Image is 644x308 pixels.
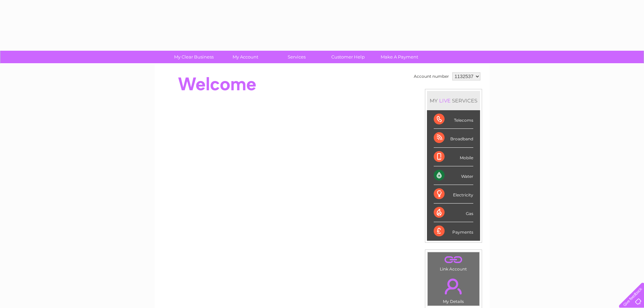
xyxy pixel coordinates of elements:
[434,204,473,222] div: Gas
[427,91,480,110] div: MY SERVICES
[429,254,478,266] a: .
[372,51,427,63] a: Make A Payment
[434,148,473,166] div: Mobile
[434,166,473,185] div: Water
[434,129,473,147] div: Broadband
[434,110,473,129] div: Telecoms
[434,222,473,240] div: Payments
[427,273,480,306] td: My Details
[320,51,376,63] a: Customer Help
[217,51,273,63] a: My Account
[434,185,473,204] div: Electricity
[269,51,325,63] a: Services
[412,71,451,82] td: Account number
[429,275,478,298] a: .
[427,252,480,273] td: Link Account
[166,51,222,63] a: My Clear Business
[438,97,452,104] div: LIVE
